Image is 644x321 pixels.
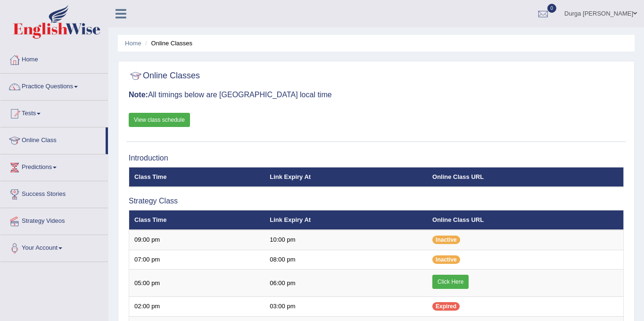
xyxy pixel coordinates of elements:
[427,167,623,187] th: Online Class URL
[0,127,106,151] a: Online Class
[0,208,108,232] a: Strategy Videos
[432,275,469,289] a: Click Here
[0,101,108,124] a: Tests
[264,250,427,270] td: 08:00 pm
[129,197,624,205] h3: Strategy Class
[143,39,192,48] li: Online Classes
[264,167,427,187] th: Link Expiry At
[125,40,141,47] a: Home
[264,270,427,297] td: 06:00 pm
[0,181,108,205] a: Success Stories
[129,230,265,250] td: 09:00 pm
[129,91,148,99] b: Note:
[427,210,623,230] th: Online Class URL
[129,91,624,99] h3: All timings below are [GEOGRAPHIC_DATA] local time
[264,230,427,250] td: 10:00 pm
[547,4,557,13] span: 0
[432,236,460,244] span: Inactive
[129,113,190,127] a: View class schedule
[0,47,108,70] a: Home
[129,154,624,162] h3: Introduction
[0,154,108,178] a: Predictions
[129,210,265,230] th: Class Time
[0,235,108,259] a: Your Account
[129,69,200,83] h2: Online Classes
[264,297,427,317] td: 03:00 pm
[129,297,265,317] td: 02:00 pm
[432,302,460,311] span: Expired
[0,74,108,97] a: Practice Questions
[264,210,427,230] th: Link Expiry At
[432,255,460,264] span: Inactive
[129,270,265,297] td: 05:00 pm
[129,167,265,187] th: Class Time
[129,250,265,270] td: 07:00 pm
